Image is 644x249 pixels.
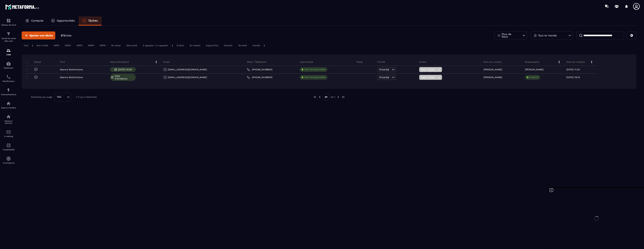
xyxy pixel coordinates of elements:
span: Non Traité [421,68,437,71]
div: NRP4 [86,43,96,48]
p: Titre [60,60,65,63]
div: NRP3 [75,43,84,48]
span: Priorité [379,68,389,71]
p: Webinaire [1,67,16,69]
span: Non Traité [421,76,437,79]
p: [DATE] 11:20 [566,68,580,71]
p: | [32,44,33,47]
img: automations [6,101,11,106]
a: automationsautomationsWebinaire [1,59,16,72]
a: automationsautomationsEspace membre [1,98,16,112]
p: E-mailing [1,135,16,137]
p: 01 [323,93,329,101]
p: Plus de filtre [502,33,518,38]
div: En retard [188,43,202,48]
p: Opportunité [300,60,313,63]
div: NRP1 [52,43,61,48]
p: Priorité [377,60,385,63]
p: Responsable [525,60,539,63]
p: Espace membre [1,107,16,109]
img: formation [6,18,11,23]
a: [PHONE_NUMBER] [247,76,272,79]
a: formationformationTableau de bord [1,16,16,29]
img: prev [313,95,317,99]
p: [PERSON_NAME] [525,68,544,71]
p: À associe [529,76,538,79]
a: Tâches [79,16,102,26]
p: Date de création [566,60,585,63]
img: next [337,95,340,99]
button: Ajouter une tâche [22,31,55,39]
p: Tout le monde [538,34,557,37]
p: Automatisations [1,93,16,96]
p: Contacts [31,19,43,22]
img: scheduler [6,75,11,79]
p: 2 [61,34,71,37]
img: next [341,95,345,99]
p: Tunnel de vente Site web [1,37,16,42]
img: prev [318,95,321,99]
div: À faire [175,43,186,48]
p: [DATE] 14:00 [118,68,132,71]
p: Tâches [88,19,98,22]
a: accountantaccountantComptabilité [1,140,16,153]
p: Opportunités [57,19,75,22]
a: formationformationCRM [1,45,16,59]
p: Séance MotivActions [60,76,83,79]
input: Search for option [63,95,66,99]
div: Tout [22,43,30,48]
a: social-networksocial-networkRéseaux Sociaux [1,112,16,127]
span: 100 [56,95,63,99]
img: automations [6,61,11,66]
p: | [264,44,265,47]
p: CRM [1,54,16,56]
p: Éléments par page [31,96,52,98]
span: Date d’échéance [115,75,135,80]
img: logo [5,3,39,10]
div: Demain [222,43,234,48]
div: Non Traité [35,43,50,48]
p: Statut [26,60,41,63]
p: Réseaux Sociaux [1,120,16,124]
p: Action [419,60,426,63]
span: Ajouter une tâche [29,34,53,37]
a: [PHONE_NUMBER] [247,68,272,71]
img: automations [6,156,11,161]
img: accountant [6,143,11,148]
img: email [6,130,11,134]
img: social-network [6,114,11,119]
p: [PERSON_NAME] [484,68,502,71]
p: IA prospects [1,162,16,164]
p: Créer des opportunités [304,76,325,79]
p: [DATE] 19:19 [566,76,580,79]
img: formation [6,48,11,53]
div: Terminé [236,43,249,48]
p: [PERSON_NAME] [484,76,502,79]
p: Nom du contact [484,60,502,63]
p: de 1 [331,96,335,99]
div: NRP5 [98,43,107,48]
div: Aujourd'hui [204,43,220,48]
p: Date d’échéance [110,60,129,63]
p: Comptabilité [1,149,16,151]
div: NRP2 [63,43,73,48]
span: Tâches [62,34,71,37]
span: Priorité [379,76,389,79]
div: Annulé [251,43,262,48]
p: Tableau de bord [1,24,16,26]
a: Opportunités [47,16,79,26]
div: No show [109,43,123,48]
a: emailemailE-mailing [1,127,16,140]
p: | [172,44,173,47]
div: Search for option [54,93,71,101]
a: automationsautomationsAutomatisations [1,85,16,98]
img: formation [6,32,11,36]
img: automations [6,88,11,92]
p: Meet / Téléphone [247,60,266,63]
p: Planificateur [1,80,16,82]
p: 1-2 sur 2 éléments [76,96,97,98]
a: Contacts [22,16,47,26]
p: Créer des opportunités [304,68,325,71]
p: Phase [356,60,363,63]
a: schedulerschedulerPlanificateur [1,72,16,85]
